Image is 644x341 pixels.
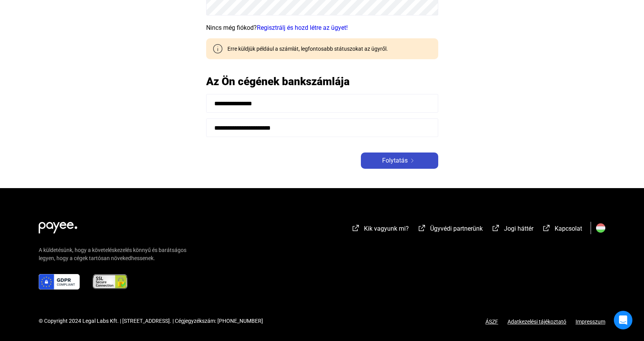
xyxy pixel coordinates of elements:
[542,226,582,233] a: external-link-whiteKapcsolat
[491,224,501,232] img: external-link-white
[92,274,128,290] img: ssl
[555,225,582,232] span: Kapcsolat
[222,45,388,53] div: Erre küldjük például a számlát, legfontosabb státuszokat az ügyről.
[382,156,408,165] span: Folytatás
[364,225,409,232] span: Kik vagyunk mi?
[542,224,551,232] img: external-link-white
[504,225,533,232] span: Jogi háttér
[430,225,483,232] span: Ügyvédi partnerünk
[361,153,438,169] button: Folytatásarrow-right-white
[417,226,483,233] a: external-link-whiteÜgyvédi partnerünk
[491,226,533,233] a: external-link-whiteJogi háttér
[39,218,77,233] img: white-payee-white-dot.svg
[351,226,409,233] a: external-link-whiteKik vagyunk mi?
[596,223,605,233] img: HU.svg
[206,23,438,33] div: Nincs még fiókod?
[498,319,576,325] a: Adatkezelési tájékoztató
[39,317,263,325] div: © Copyright 2024 Legal Labs Kft. | [STREET_ADDRESS]. | Cégjegyzékszám: [PHONE_NUMBER]
[417,224,427,232] img: external-link-white
[257,24,348,31] a: Regisztrálj és hozd létre az ügyet!
[351,224,360,232] img: external-link-white
[614,311,632,329] div: Open Intercom Messenger
[576,319,605,325] a: Impresszum
[206,75,438,88] h2: Az Ön cégének bankszámlája
[485,319,498,325] a: ÁSZF
[39,274,80,290] img: gdpr
[408,159,417,163] img: arrow-right-white
[213,44,222,53] img: info-grey-outline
